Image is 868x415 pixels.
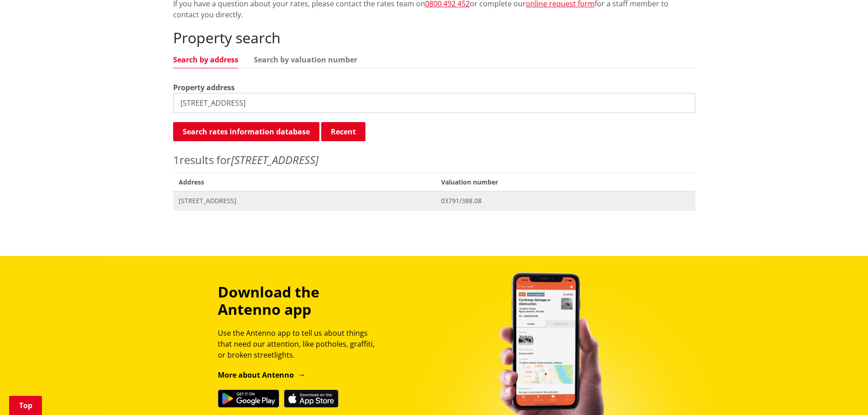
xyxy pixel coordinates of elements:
[436,173,695,191] span: Valuation number
[173,152,180,167] span: 1
[826,377,859,410] iframe: Messenger Launcher
[173,191,695,210] a: [STREET_ADDRESS] 03791/388.08
[173,56,238,63] a: Search by address
[231,152,318,167] em: [STREET_ADDRESS]
[173,82,235,93] label: Property address
[179,196,431,205] span: [STREET_ADDRESS]
[321,122,365,141] button: Recent
[173,93,695,113] input: e.g. Duke Street NGARUAWAHIA
[254,56,357,63] a: Search by valuation number
[441,196,689,205] span: 03791/388.08
[173,122,319,141] button: Search rates information database
[173,173,436,191] span: Address
[218,328,383,360] p: Use the Antenno app to tell us about things that need our attention, like potholes, graffiti, or ...
[218,389,279,408] img: Get it on Google Play
[9,396,42,415] a: Top
[284,389,339,408] img: Download on the App Store
[173,29,695,46] h2: Property search
[173,152,695,168] p: results for
[218,370,306,380] a: More about Antenno
[218,283,383,318] h3: Download the Antenno app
